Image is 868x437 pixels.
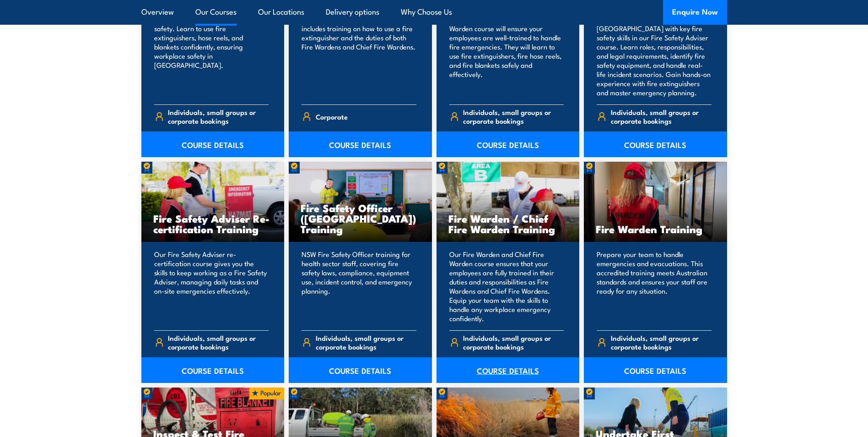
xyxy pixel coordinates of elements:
span: Individuals, small groups or corporate bookings [611,108,712,125]
p: Train your team in essential fire safety. Learn to use fire extinguishers, hose reels, and blanke... [154,15,269,97]
a: COURSE DETAILS [584,357,727,383]
span: Individuals, small groups or corporate bookings [463,333,564,351]
p: Our Fire Warden and Chief Fire Warden course ensures that your employees are fully trained in the... [449,250,564,323]
h3: Fire Safety Officer ([GEOGRAPHIC_DATA]) Training [301,202,420,234]
p: Prepare your team to handle emergencies and evacuations. This accredited training meets Australia... [597,250,712,323]
a: COURSE DETAILS [289,131,432,157]
a: COURSE DETAILS [289,357,432,383]
span: Individuals, small groups or corporate bookings [168,333,269,351]
a: COURSE DETAILS [584,131,727,157]
a: COURSE DETAILS [437,131,580,157]
span: Individuals, small groups or corporate bookings [316,333,416,351]
a: COURSE DETAILS [141,131,285,157]
h3: Fire Warden Training [596,224,715,234]
a: COURSE DETAILS [141,357,285,383]
span: Individuals, small groups or corporate bookings [463,108,564,125]
a: COURSE DETAILS [437,357,580,383]
p: Our Fire Combo Awareness Day includes training on how to use a fire extinguisher and the duties o... [302,15,416,97]
p: Equip your team in [GEOGRAPHIC_DATA] with key fire safety skills in our Fire Safety Adviser cours... [597,15,712,97]
h3: Fire Safety Adviser Re-certification Training [153,213,273,234]
p: Our Fire Safety Adviser re-certification course gives you the skills to keep working as a Fire Sa... [154,250,269,323]
p: NSW Fire Safety Officer training for health sector staff, covering fire safety laws, compliance, ... [302,250,416,323]
span: Individuals, small groups or corporate bookings [168,108,269,125]
h3: Fire Warden / Chief Fire Warden Training [448,213,568,234]
p: Our Fire Extinguisher and Fire Warden course will ensure your employees are well-trained to handl... [449,15,564,97]
span: Individuals, small groups or corporate bookings [611,333,712,351]
span: Corporate [316,109,348,124]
